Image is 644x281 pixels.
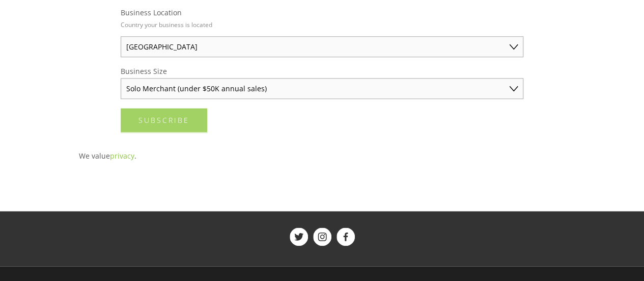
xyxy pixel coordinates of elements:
[290,227,308,246] a: ShelfTrend
[337,227,355,246] a: ShelfTrend
[121,36,523,57] select: Business Location
[121,17,212,32] p: Country your business is located
[110,151,134,161] a: privacy
[121,78,523,99] select: Business Size
[313,227,331,246] a: ShelfTrend
[121,108,207,132] button: SubscribeSubscribe
[121,66,167,76] span: Business Size
[79,149,566,162] p: We value .
[138,115,189,125] span: Subscribe
[121,8,182,17] span: Business Location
